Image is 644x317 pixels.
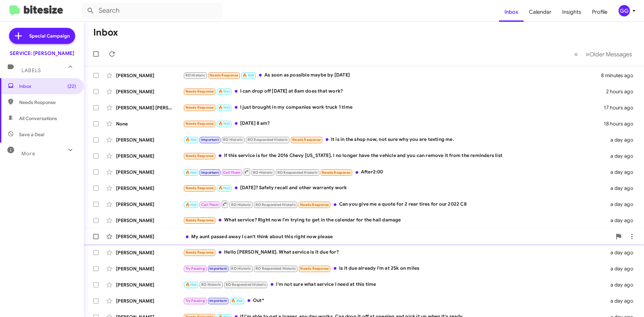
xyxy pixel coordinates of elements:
a: Special Campaign [9,28,75,44]
div: a day ago [606,201,639,208]
span: RO Historic [231,266,251,271]
span: Try Pausing [185,299,205,303]
span: RO Historic [253,170,273,175]
span: 🔥 Hot [185,138,197,142]
span: Needs Response [185,218,214,222]
span: Important [201,170,219,175]
span: RO Historic [223,138,243,142]
span: Inbox [19,83,76,90]
div: [DATE]? Safety recall and other warranty work [183,184,606,192]
span: All Conversations [19,115,57,122]
span: Older Messages [589,51,632,58]
div: [PERSON_NAME] [116,137,183,143]
span: (22) [67,83,76,90]
div: My aunt passed away I can't think about this right now please [183,233,612,240]
div: SERVICE: [PERSON_NAME] [10,50,74,57]
div: a day ago [606,217,639,224]
span: Special Campaign [29,33,70,39]
div: After2:00 [183,168,606,176]
input: Search [81,3,222,19]
div: [PERSON_NAME] [116,201,183,208]
span: Needs Response [185,250,214,255]
span: RO Historic [231,203,251,207]
div: a day ago [606,185,639,192]
span: Needs Response [322,170,351,175]
div: 18 hours ago [604,120,639,127]
div: If this service is for the 2016 Chevy [US_STATE], I no longer have the vehicle and you can remove... [183,152,606,160]
div: None [116,120,183,127]
span: » [586,50,589,58]
button: Next [582,47,636,61]
span: Important [209,299,227,303]
span: Needs Response [300,203,329,207]
div: a day ago [606,249,639,256]
span: Needs Response [300,266,329,271]
span: Needs Response [19,99,76,106]
span: RO Responded Historic [226,282,266,287]
div: As soon as possible maybe by [DATE] [183,71,601,79]
span: 🔥 Hot [185,282,197,287]
div: [PERSON_NAME] [116,249,183,256]
div: [PERSON_NAME] [116,217,183,224]
span: Try Pausing [185,266,205,271]
span: 🔥 Hot [231,299,243,303]
div: [PERSON_NAME] [116,153,183,159]
div: a day ago [606,169,639,175]
div: [DATE] 8 am? [183,120,604,127]
button: Previous [570,47,582,61]
span: RO Historic [201,282,221,287]
span: Calendar [524,2,557,22]
div: I'm not sure what service I need at this time [183,281,606,288]
span: Save a Deal [19,131,44,138]
div: I just brought in my companies work truck 1 time [183,104,604,111]
div: 17 hours ago [604,104,639,111]
span: Needs Response [185,105,214,110]
a: Inbox [499,2,524,22]
div: [PERSON_NAME] [PERSON_NAME] [116,104,183,111]
span: Needs Response [292,138,321,142]
nav: Page navigation example [571,47,636,61]
div: It is in the shop now, not sure why you are texting me. [183,136,606,144]
span: Needs Response [185,121,214,126]
span: RO Responded Historic [248,138,288,142]
div: a day ago [606,137,639,143]
div: I can drop off [DATE] at 8am does that work? [183,88,606,95]
div: Is it due already I'm at 25k on miles [183,265,606,272]
span: Needs Response [185,154,214,158]
div: a day ago [606,265,639,272]
div: 2 hours ago [606,88,639,95]
span: RO Responded Historic [256,203,296,207]
div: 8 minutes ago [601,72,639,79]
div: [PERSON_NAME] [116,281,183,288]
span: 🔥 Hot [185,203,197,207]
div: Can you give me a quote for 2 rear tires for our 2022 C8 [183,200,606,208]
span: Needs Response [185,186,214,190]
div: [PERSON_NAME] [116,72,183,79]
div: a day ago [606,153,639,159]
div: GG [619,5,630,16]
span: Call Them [223,170,240,175]
div: Hello [PERSON_NAME]. What service is it due for? [183,249,606,256]
span: Needs Response [210,73,238,77]
span: « [574,50,578,58]
h1: Inbox [93,27,118,38]
span: Call Them [201,203,219,207]
span: More [21,151,35,157]
a: Profile [587,2,613,22]
div: [PERSON_NAME] [116,298,183,304]
span: 🔥 Hot [185,170,197,175]
span: Labels [21,67,41,73]
a: Insights [557,2,587,22]
div: [PERSON_NAME] [116,169,183,175]
div: What service? Right now I'm trying to get in the calendar for the hail damage [183,216,606,224]
span: 🔥 Hot [218,89,230,94]
div: [PERSON_NAME] [116,185,183,192]
span: 🔥 Hot [243,73,254,77]
span: 🔥 Hot [218,105,230,110]
div: a day ago [606,298,639,304]
button: GG [613,5,637,16]
span: Important [209,266,227,271]
span: RO Historic [185,73,205,77]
